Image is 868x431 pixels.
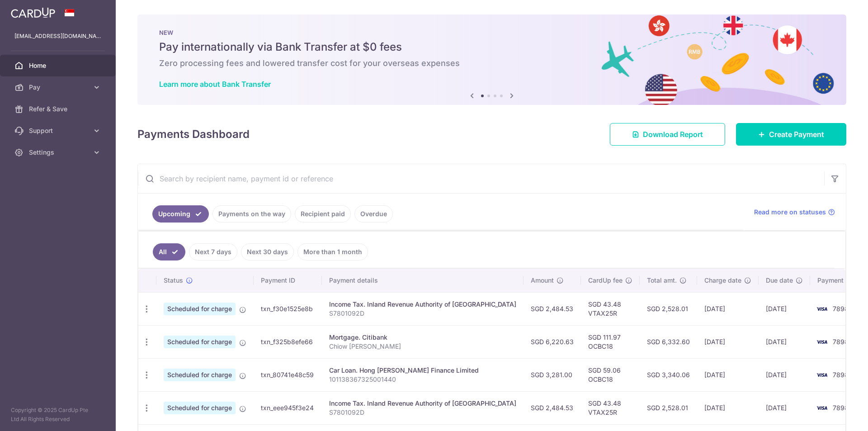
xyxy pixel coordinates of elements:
[588,276,623,285] span: CardUp fee
[29,104,89,114] span: Refer & Save
[640,358,697,391] td: SGD 3,340.06
[524,358,581,391] td: SGD 3,281.00
[322,269,524,292] th: Payment details
[29,61,89,70] span: Home
[524,292,581,325] td: SGD 2,484.53
[704,276,741,285] span: Charge date
[813,369,831,380] img: Bank Card
[833,404,849,412] span: 7898
[531,276,554,285] span: Amount
[254,325,322,358] td: txn_f325b8efe66
[297,243,368,260] a: More than 1 month
[159,58,825,69] h6: Zero processing fees and lowered transfer cost for your overseas expenses
[164,303,236,315] span: Scheduled for charge
[153,243,185,260] a: All
[295,205,351,223] a: Recipient paid
[640,325,697,358] td: SGD 6,332.60
[254,391,322,424] td: txn_eee945f3e24
[29,148,89,157] span: Settings
[610,123,725,146] a: Download Report
[813,303,831,314] img: Bank Card
[769,129,824,140] span: Create Payment
[329,300,516,309] div: Income Tax. Inland Revenue Authority of [GEOGRAPHIC_DATA]
[697,391,759,424] td: [DATE]
[813,336,831,347] img: Bank Card
[697,358,759,391] td: [DATE]
[766,276,793,285] span: Due date
[329,309,516,318] p: S7801092D
[759,358,810,391] td: [DATE]
[29,126,89,135] span: Support
[697,325,759,358] td: [DATE]
[643,129,703,140] span: Download Report
[833,338,849,346] span: 7898
[29,83,89,92] span: Pay
[524,325,581,358] td: SGD 6,220.63
[329,366,516,375] div: Car Loan. Hong [PERSON_NAME] Finance Limited
[524,391,581,424] td: SGD 2,484.53
[164,369,236,381] span: Scheduled for charge
[759,325,810,358] td: [DATE]
[647,276,677,285] span: Total amt.
[329,408,516,417] p: S7801092D
[329,342,516,351] p: Chiow [PERSON_NAME]
[254,269,322,292] th: Payment ID
[754,208,826,217] span: Read more on statuses
[137,126,250,142] h4: Payments Dashboard
[813,403,831,413] img: Bank Card
[11,7,55,18] img: CardUp
[212,205,291,223] a: Payments on the way
[581,391,640,424] td: SGD 43.48 VTAX25R
[833,371,849,379] span: 7898
[254,292,322,325] td: txn_f30e1525e8b
[14,32,101,41] p: [EMAIL_ADDRESS][DOMAIN_NAME]
[581,325,640,358] td: SGD 111.97 OCBC18
[137,14,846,105] img: Bank transfer banner
[736,123,846,146] a: Create Payment
[581,358,640,391] td: SGD 59.06 OCBC18
[581,292,640,325] td: SGD 43.48 VTAX25R
[254,358,322,391] td: txn_80741e48c59
[329,399,516,408] div: Income Tax. Inland Revenue Authority of [GEOGRAPHIC_DATA]
[640,391,697,424] td: SGD 2,528.01
[640,292,697,325] td: SGD 2,528.01
[189,243,237,260] a: Next 7 days
[159,80,271,89] a: Learn more about Bank Transfer
[241,243,294,260] a: Next 30 days
[759,292,810,325] td: [DATE]
[164,276,183,285] span: Status
[138,164,824,193] input: Search by recipient name, payment id or reference
[164,402,236,414] span: Scheduled for charge
[754,208,835,217] a: Read more on statuses
[329,333,516,342] div: Mortgage. Citibank
[329,375,516,384] p: 101138367325001440
[152,205,209,223] a: Upcoming
[697,292,759,325] td: [DATE]
[833,305,849,313] span: 7898
[159,29,825,36] p: NEW
[159,40,825,54] h5: Pay internationally via Bank Transfer at $0 fees
[759,391,810,424] td: [DATE]
[354,205,393,223] a: Overdue
[164,336,236,348] span: Scheduled for charge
